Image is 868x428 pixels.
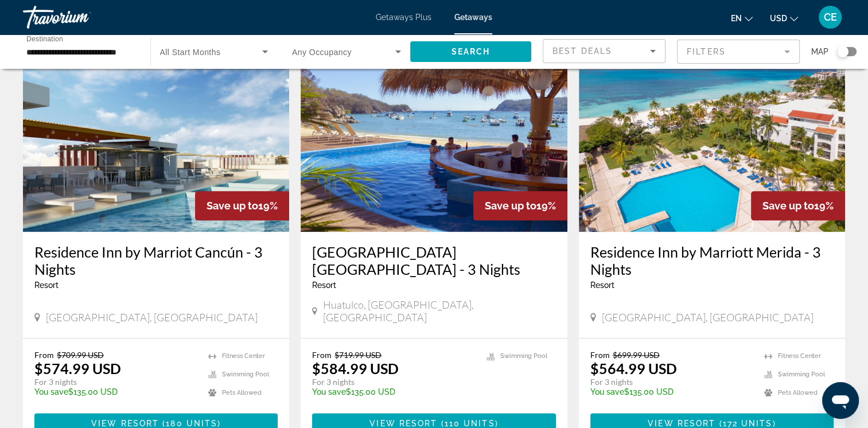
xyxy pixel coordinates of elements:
[301,48,567,232] img: 2475O01X.jpg
[34,243,278,278] a: Residence Inn by Marriot Cancún - 3 Nights
[34,350,54,360] span: From
[590,281,614,290] span: Resort
[91,419,159,428] span: View Resort
[376,13,431,22] a: Getaways Plus
[312,377,474,387] p: For 3 nights
[222,371,269,378] span: Swimming Pool
[590,360,677,377] p: $564.99 USD
[34,281,59,290] span: Resort
[34,387,68,396] span: You save
[160,48,221,57] span: All Start Months
[312,350,332,360] span: From
[207,200,258,212] span: Save up to
[590,243,834,278] a: Residence Inn by Marriott Merida - 3 Nights
[602,311,813,324] span: [GEOGRAPHIC_DATA], [GEOGRAPHIC_DATA]
[613,350,660,360] span: $699.99 USD
[590,377,753,387] p: For 3 nights
[762,200,814,212] span: Save up to
[722,419,772,428] span: 172 units
[292,48,352,57] span: Any Occupancy
[323,298,555,324] span: Huatulco, [GEOGRAPHIC_DATA], [GEOGRAPHIC_DATA]
[579,48,845,232] img: DS61O01X.jpg
[23,48,289,232] img: DW60E01X.jpg
[590,350,610,360] span: From
[778,389,818,396] span: Pets Allowed
[552,46,612,56] span: Best Deals
[312,243,555,278] a: [GEOGRAPHIC_DATA] [GEOGRAPHIC_DATA] - 3 Nights
[648,419,715,428] span: View Resort
[437,419,498,428] span: ( )
[34,387,197,396] p: $135.00 USD
[410,41,532,62] button: Search
[34,360,121,377] p: $574.99 USD
[312,387,346,396] span: You save
[454,13,492,22] a: Getaways
[751,191,845,220] div: 19%
[159,419,221,428] span: ( )
[34,377,197,387] p: For 3 nights
[222,389,262,396] span: Pets Allowed
[222,352,265,360] span: Fitness Center
[677,39,800,64] button: Filter
[815,5,845,29] button: User Menu
[451,47,490,56] span: Search
[824,11,837,23] span: CE
[590,387,624,396] span: You save
[485,200,536,212] span: Save up to
[811,44,828,60] span: Map
[731,14,742,23] span: en
[731,10,753,26] button: Change language
[312,360,399,377] p: $584.99 USD
[590,387,753,396] p: $135.00 USD
[57,350,104,360] span: $709.99 USD
[715,419,776,428] span: ( )
[822,382,859,419] iframe: Button to launch messaging window
[23,2,138,32] a: Travorium
[166,419,217,428] span: 180 units
[46,311,258,324] span: [GEOGRAPHIC_DATA], [GEOGRAPHIC_DATA]
[552,44,656,58] mat-select: Sort by
[778,352,821,360] span: Fitness Center
[500,352,547,360] span: Swimming Pool
[26,35,63,42] span: Destination
[369,419,437,428] span: View Resort
[778,371,825,378] span: Swimming Pool
[770,14,787,23] span: USD
[312,387,474,396] p: $135.00 USD
[334,350,382,360] span: $719.99 USD
[473,191,567,220] div: 19%
[195,191,289,220] div: 19%
[312,281,336,290] span: Resort
[445,419,495,428] span: 110 units
[770,10,798,26] button: Change currency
